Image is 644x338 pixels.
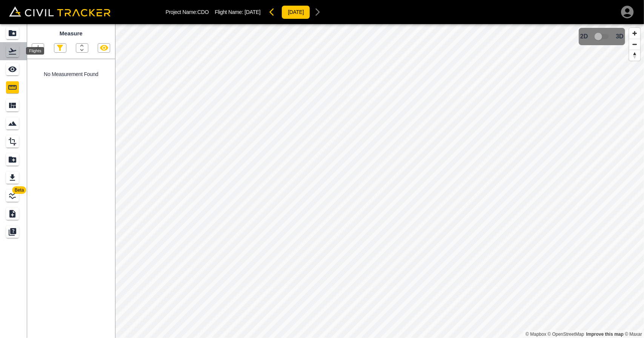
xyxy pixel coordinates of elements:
[9,6,111,17] img: Civil Tracker
[115,24,644,338] canvas: Map
[548,332,584,337] a: OpenStreetMap
[629,28,640,39] button: Zoom in
[586,332,624,337] a: Map feedback
[166,9,209,15] p: Project Name: CDO
[625,332,642,337] a: Maxar
[281,5,310,19] button: [DATE]
[616,33,624,40] span: 3D
[580,33,588,40] span: 2D
[629,39,640,50] button: Zoom out
[244,9,260,15] span: [DATE]
[26,47,44,55] div: Flights
[215,9,260,15] p: Flight Name:
[629,50,640,61] button: Reset bearing to north
[591,29,613,44] span: 3D model not uploaded yet
[526,332,546,337] a: Mapbox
